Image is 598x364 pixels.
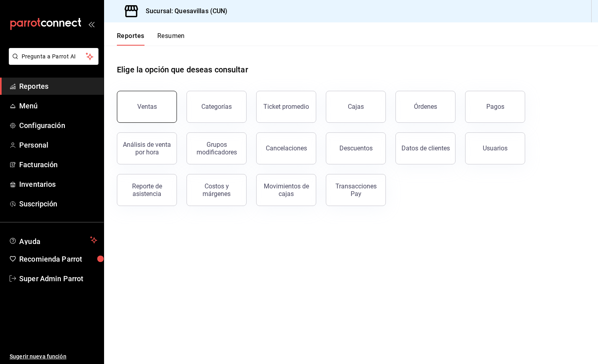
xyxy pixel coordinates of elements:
[117,32,185,46] div: navigation tabs
[187,174,247,206] button: Costos y márgenes
[117,91,177,123] button: Ventas
[9,48,98,65] button: Pregunta a Parrot AI
[19,100,97,111] span: Menú
[19,140,97,150] span: Personal
[88,21,94,27] button: open_drawer_menu
[187,91,247,123] button: Categorías
[122,182,172,198] div: Reporte de asistencia
[465,91,525,123] button: Pagos
[10,352,97,361] span: Sugerir nueva función
[19,235,87,245] span: Ayuda
[187,132,247,164] button: Grupos modificadores
[256,91,316,123] button: Ticket promedio
[22,52,86,61] span: Pregunta a Parrot AI
[122,141,172,156] div: Análisis de venta por hora
[19,159,97,170] span: Facturación
[19,273,97,284] span: Super Admin Parrot
[401,144,450,152] div: Datos de clientes
[465,132,525,164] button: Usuarios
[331,182,381,198] div: Transacciones Pay
[339,144,373,152] div: Descuentos
[256,132,316,164] button: Cancelaciones
[117,64,248,76] h1: Elige la opción que deseas consultar
[19,81,97,92] span: Reportes
[266,144,307,152] div: Cancelaciones
[486,103,504,110] div: Pagos
[19,179,97,190] span: Inventarios
[192,182,241,198] div: Costos y márgenes
[192,141,241,156] div: Grupos modificadores
[326,132,386,164] button: Descuentos
[19,254,97,264] span: Recomienda Parrot
[137,103,157,110] div: Ventas
[117,174,177,206] button: Reporte de asistencia
[326,174,386,206] button: Transacciones Pay
[201,103,232,110] div: Categorías
[414,103,437,110] div: Órdenes
[483,144,508,152] div: Usuarios
[117,132,177,164] button: Análisis de venta por hora
[261,182,311,198] div: Movimientos de cajas
[256,174,316,206] button: Movimientos de cajas
[117,32,144,46] button: Reportes
[19,120,97,131] span: Configuración
[348,103,364,110] div: Cajas
[19,198,97,209] span: Suscripción
[326,91,386,123] button: Cajas
[157,32,185,46] button: Resumen
[395,91,456,123] button: Órdenes
[6,58,98,66] a: Pregunta a Parrot AI
[139,6,228,16] h3: Sucursal: Quesavillas (CUN)
[263,103,309,110] div: Ticket promedio
[395,132,456,164] button: Datos de clientes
